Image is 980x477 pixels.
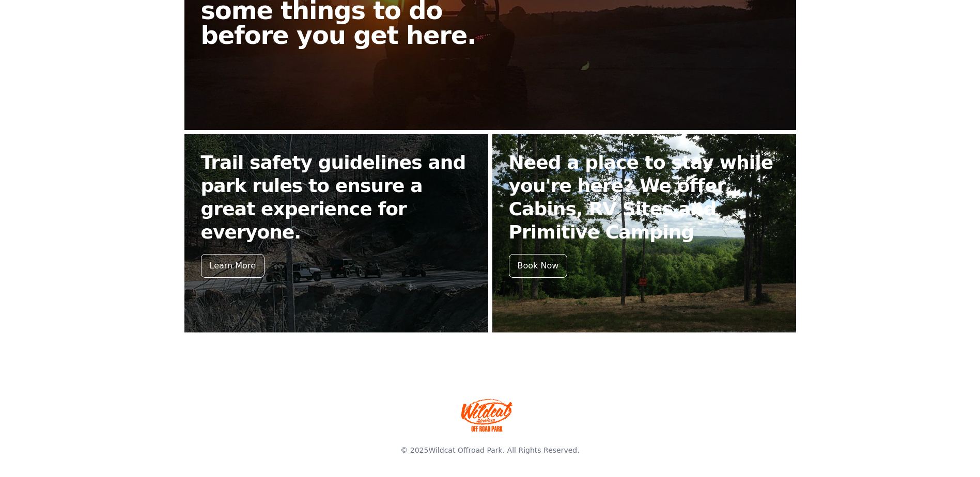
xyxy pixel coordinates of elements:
[201,151,472,244] h2: Trail safety guidelines and park rules to ensure a great experience for everyone.
[428,446,502,454] a: Wildcat Offroad Park
[509,254,568,278] div: Book Now
[492,134,796,332] a: Need a place to stay while you're here? We offer Cabins, RV Sites and Primitive Camping Book Now
[184,134,488,332] a: Trail safety guidelines and park rules to ensure a great experience for everyone. Learn More
[201,254,265,278] div: Learn More
[400,446,579,454] span: © 2025 . All Rights Reserved.
[461,399,513,432] img: Wildcat Offroad park
[509,151,780,244] h2: Need a place to stay while you're here? We offer Cabins, RV Sites and Primitive Camping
